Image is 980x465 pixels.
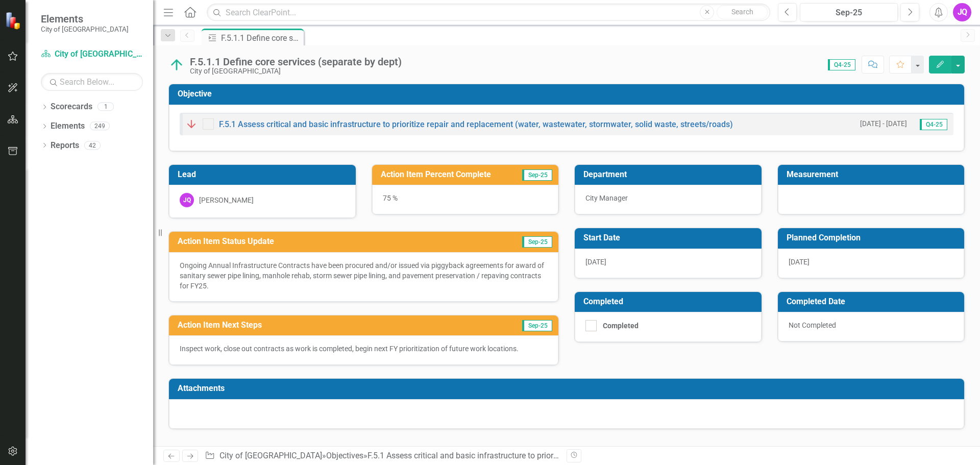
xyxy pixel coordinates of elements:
[585,258,606,266] span: [DATE]
[522,320,552,331] span: Sep-25
[180,193,194,207] div: JQ
[5,11,23,29] img: ClearPoint Strategy
[190,67,402,75] div: City of [GEOGRAPHIC_DATA]
[778,312,965,341] div: Not Completed
[51,140,79,152] a: Reports
[41,48,143,60] a: City of [GEOGRAPHIC_DATA]
[178,170,351,179] h3: Lead
[51,120,85,132] a: Elements
[381,170,516,179] h3: Action Item Percent Complete
[178,321,452,330] h3: Action Item Next Steps
[585,193,751,203] p: City Manager
[731,8,753,16] span: Search
[180,260,548,291] p: Ongoing Annual Infrastructure Contracts have been procured and/or issued via piggyback agreements...
[828,59,855,70] span: Q4-25
[178,384,959,393] h3: Attachments
[178,89,959,99] h3: Objective
[800,3,898,21] button: Sep-25
[522,169,552,181] span: Sep-25
[522,236,552,248] span: Sep-25
[367,451,864,460] a: F.5.1 Assess critical and basic infrastructure to prioritize repair and replacement (water, waste...
[190,56,402,67] div: F.5.1.1 Define core services (separate by dept)
[221,32,301,44] div: F.5.1.1 Define core services (separate by dept)
[787,233,960,242] h3: Planned Completion
[787,170,960,179] h3: Measurement
[180,344,548,354] p: Inspect work, close out contracts as work is completed, begin next FY prioritization of future wo...
[219,451,322,460] a: City of [GEOGRAPHIC_DATA]
[219,119,733,129] a: F.5.1 Assess critical and basic infrastructure to prioritize repair and replacement (water, waste...
[84,141,101,150] div: 42
[920,119,947,130] span: Q4-25
[583,297,756,306] h3: Completed
[860,119,907,129] small: [DATE] - [DATE]
[717,5,768,19] button: Search
[90,122,110,131] div: 249
[41,73,143,91] input: Search Below...
[178,237,461,246] h3: Action Item Status Update
[41,13,129,25] span: Elements
[803,7,894,19] div: Sep-25
[953,3,971,21] button: JQ
[97,103,114,111] div: 1
[205,450,559,462] div: » » »
[787,297,960,306] h3: Completed Date
[199,195,254,205] div: [PERSON_NAME]
[185,118,198,130] img: Off Track
[583,233,756,242] h3: Start Date
[41,25,129,33] small: City of [GEOGRAPHIC_DATA]
[583,170,756,179] h3: Department
[207,4,770,21] input: Search ClearPoint...
[326,451,363,460] a: Objectives
[51,101,92,113] a: Scorecards
[168,57,185,73] img: On Track
[789,258,810,266] span: [DATE]
[372,185,559,214] div: 75 %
